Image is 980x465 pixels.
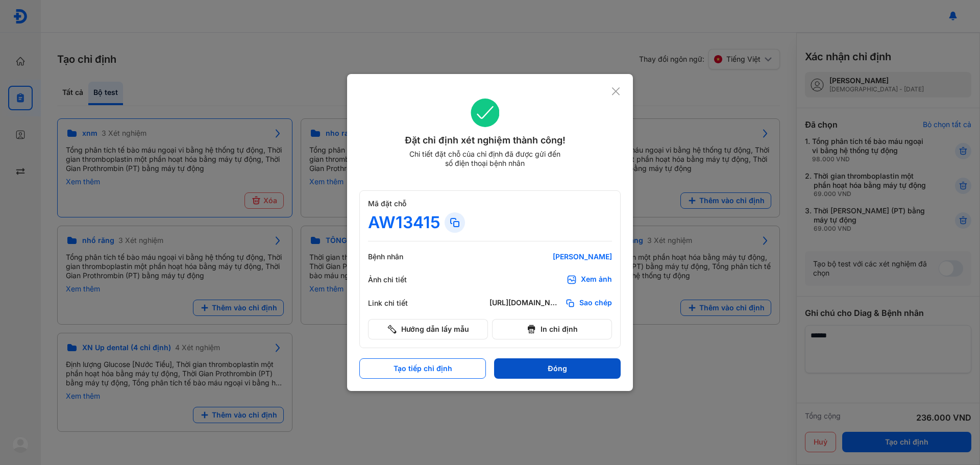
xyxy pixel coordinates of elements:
div: [PERSON_NAME] [489,252,612,261]
button: Đóng [494,358,621,379]
div: Chi tiết đặt chỗ của chỉ định đã được gửi đến số điện thoại bệnh nhân [405,150,565,168]
div: AW13415 [368,212,440,233]
button: Tạo tiếp chỉ định [359,358,486,379]
div: Ảnh chi tiết [368,275,429,284]
div: Bệnh nhân [368,252,429,261]
div: Xem ảnh [581,275,612,285]
div: Mã đặt chỗ [368,199,612,208]
span: Sao chép [579,298,612,308]
button: In chỉ định [492,319,612,339]
div: Đặt chỉ định xét nghiệm thành công! [359,133,611,148]
div: [URL][DOMAIN_NAME] [489,298,561,308]
div: Link chi tiết [368,299,429,308]
button: Hướng dẫn lấy mẫu [368,319,488,339]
